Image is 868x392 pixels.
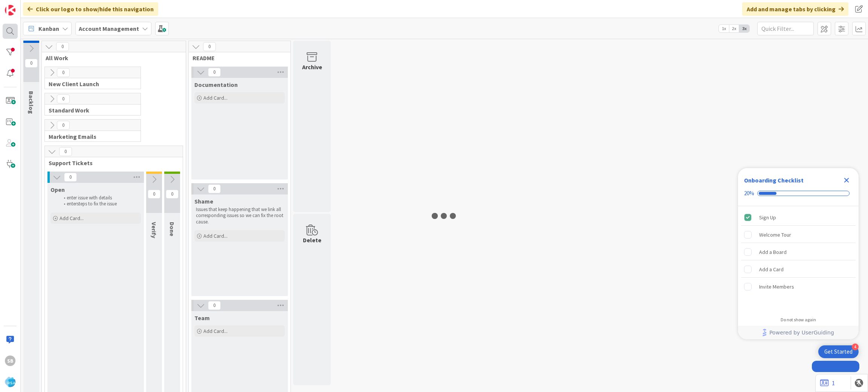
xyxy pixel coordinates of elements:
[150,222,158,238] span: Verify
[738,168,859,339] div: Checklist Container
[46,54,176,62] span: All Work
[759,265,784,274] div: Add a Card
[148,190,160,199] span: 0
[57,121,70,130] span: 0
[739,25,749,32] span: 3x
[59,147,72,156] span: 0
[852,343,859,350] div: 4
[840,174,853,186] div: Close Checklist
[77,201,117,207] span: steps to fix the issue
[50,186,65,193] span: Open
[56,42,69,51] span: 0
[824,348,853,356] div: Get Started
[302,62,322,71] div: Archive
[203,94,228,101] span: Add Card...
[208,184,221,193] span: 0
[738,206,859,312] div: Checklist items
[49,80,131,88] span: New Client Launch
[23,2,158,16] div: Click our logo to show/hide this navigation
[759,282,794,291] div: Invite Members
[203,232,228,239] span: Add Card...
[203,328,228,334] span: Add Card...
[49,106,131,114] span: Standard Work
[166,190,179,199] span: 0
[196,207,283,225] p: Issues that keep happening that we link all corresponding issues so we can fix the root cause.
[741,209,856,226] div: Sign Up is complete.
[741,244,856,260] div: Add a Board is incomplete.
[741,226,856,243] div: Welcome Tour is incomplete.
[781,317,816,323] div: Do not show again
[49,159,173,167] span: Support Tickets
[757,22,814,35] input: Quick Filter...
[759,230,791,239] div: Welcome Tour
[193,54,281,62] span: README
[742,2,848,16] div: Add and manage tabs by clicking
[759,213,776,222] div: Sign Up
[194,198,213,205] span: Shame
[57,68,70,77] span: 0
[64,173,77,182] span: 0
[208,301,221,310] span: 0
[168,222,176,236] span: Done
[38,24,59,33] span: Kanban
[744,190,853,197] div: Checklist progress: 20%
[769,328,834,337] span: Powered by UserGuiding
[79,25,139,32] b: Account Management
[742,326,855,339] a: Powered by UserGuiding
[741,261,856,278] div: Add a Card is incomplete.
[25,59,38,68] span: 0
[744,176,804,185] div: Onboarding Checklist
[194,314,210,322] span: Team
[818,345,859,358] div: Open Get Started checklist, remaining modules: 4
[719,25,729,32] span: 1x
[759,248,787,257] div: Add a Board
[60,215,84,222] span: Add Card...
[194,81,238,88] span: Documentation
[28,91,35,114] span: Backlog
[820,378,835,387] a: 1
[5,356,15,366] div: SB
[5,377,15,387] img: avatar
[741,278,856,295] div: Invite Members is incomplete.
[60,195,140,201] li: enter issue with details
[57,94,70,103] span: 0
[303,236,321,245] div: Delete
[5,5,15,15] img: Visit kanbanzone.com
[203,42,216,51] span: 0
[738,326,859,339] div: Footer
[60,201,140,207] li: enter
[744,190,754,197] div: 20%
[49,133,131,140] span: Marketing Emails
[729,25,739,32] span: 2x
[208,68,221,77] span: 0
